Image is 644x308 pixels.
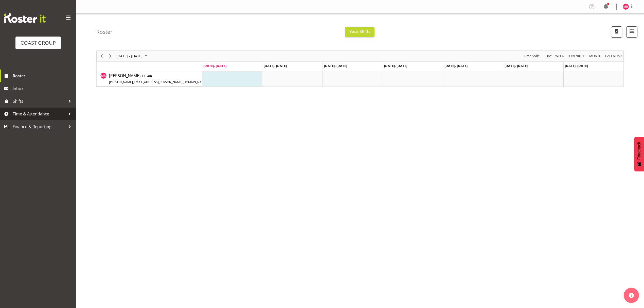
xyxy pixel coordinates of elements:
[115,51,150,61] div: Sep 29 - Oct 05, 2025
[107,53,114,59] button: Next
[554,53,565,59] button: Timeline Week
[4,13,46,23] img: Rosterit website logo
[545,53,552,59] span: Day
[626,26,637,38] button: Filter Shifts
[523,53,540,59] span: Time Scale
[623,4,629,10] img: mathew-rolle10807.jpg
[202,71,623,87] table: Timeline Week of September 29, 2025
[604,53,623,59] button: Month
[345,27,374,37] button: Your Shifts
[13,110,66,118] span: Time & Attendance
[96,29,113,35] h4: Roster
[13,123,66,130] span: Finance & Reporting
[567,53,587,59] button: Fortnight
[21,39,56,47] div: COAST GROUP
[555,53,564,59] span: Week
[637,142,641,160] span: Feedback
[611,26,622,38] button: Download a PDF of the roster according to the set date range.
[384,63,407,68] span: [DATE], [DATE]
[349,29,370,34] span: Your Shifts
[324,63,347,68] span: [DATE], [DATE]
[140,74,152,78] span: ( CH 40)
[523,53,541,59] button: Time Scale
[13,85,74,92] span: Inbox
[545,53,553,59] button: Timeline Day
[116,53,150,59] button: September 2025
[589,53,602,59] span: Month
[13,72,74,80] span: Roster
[109,80,207,84] span: [PERSON_NAME][EMAIL_ADDRESS][PERSON_NAME][DOMAIN_NAME]
[109,73,229,85] a: [PERSON_NAME](CH 40)[PERSON_NAME][EMAIL_ADDRESS][PERSON_NAME][DOMAIN_NAME]
[116,53,143,59] span: [DATE] - [DATE]
[505,63,528,68] span: [DATE], [DATE]
[629,293,634,298] img: help-xxl-2.png
[97,51,106,61] div: previous period
[13,97,66,105] span: Shifts
[565,63,588,68] span: [DATE], [DATE]
[567,53,586,59] span: Fortnight
[109,73,229,84] span: [PERSON_NAME]
[98,53,105,59] button: Previous
[634,137,644,171] button: Feedback - Show survey
[203,63,226,68] span: [DATE], [DATE]
[96,50,624,87] div: Timeline Week of September 29, 2025
[97,71,202,87] td: Mathew Rolle resource
[264,63,287,68] span: [DATE], [DATE]
[106,51,115,61] div: next period
[605,53,622,59] span: calendar
[588,53,603,59] button: Timeline Month
[444,63,468,68] span: [DATE], [DATE]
